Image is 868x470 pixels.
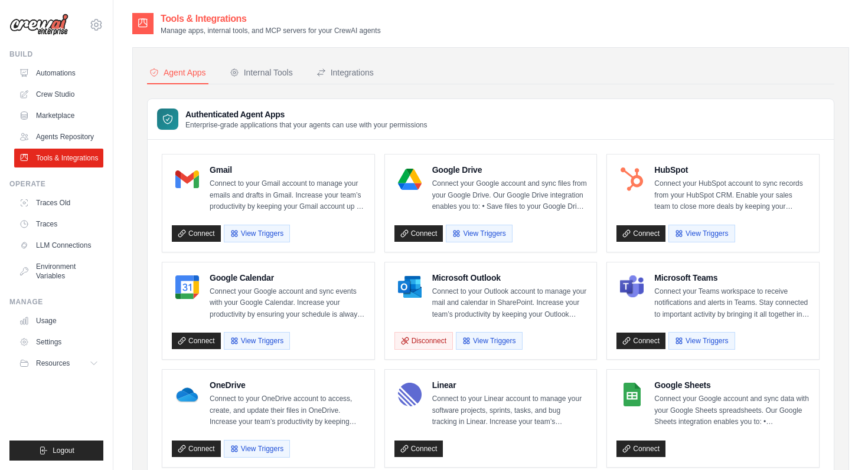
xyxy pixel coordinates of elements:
[432,178,588,213] p: Connect your Google account and sync files from your Google Drive. Our Google Drive integration e...
[314,62,376,84] button: Integrations
[616,225,665,242] a: Connect
[14,215,103,234] a: Traces
[432,164,588,176] h4: Google Drive
[394,332,453,350] button: Disconnect
[9,50,103,59] div: Build
[230,67,293,78] div: Internal Tools
[185,120,428,130] p: Enterprise-grade applications that your agents can use with your permissions
[147,62,208,84] button: Agent Apps
[149,67,206,78] div: Agent Apps
[668,332,735,350] button: View Triggers
[14,354,103,373] button: Resources
[398,167,422,191] img: Google Drive Logo
[398,383,422,406] img: Linear Logo
[172,441,221,457] a: Connect
[185,109,428,120] h3: Authenticated Agent Apps
[172,225,221,242] a: Connect
[432,393,588,428] p: Connect to your Linear account to manage your software projects, sprints, tasks, and bug tracking...
[654,393,810,428] p: Connect your Google account and sync data with your Google Sheets spreadsheets. Our Google Sheets...
[654,286,810,321] p: Connect your Teams workspace to receive notifications and alerts in Teams. Stay connected to impo...
[9,441,103,461] button: Logout
[456,332,522,350] button: View Triggers
[210,178,365,213] p: Connect to your Gmail account to manage your emails and drafts in Gmail. Increase your team’s pro...
[210,286,365,321] p: Connect your Google account and sync events with your Google Calendar. Increase your productivity...
[398,275,422,299] img: Microsoft Outlook Logo
[9,14,68,36] img: Logo
[14,106,103,125] a: Marketplace
[14,64,103,83] a: Automations
[227,62,295,84] button: Internal Tools
[654,164,810,176] h4: HubSpot
[210,379,365,391] h4: OneDrive
[394,225,443,242] a: Connect
[224,440,290,458] button: View Triggers
[654,379,810,391] h4: Google Sheets
[9,179,103,189] div: Operate
[210,272,365,284] h4: Google Calendar
[161,12,381,26] h2: Tools & Integrations
[210,164,365,176] h4: Gmail
[432,272,588,284] h4: Microsoft Outlook
[175,275,199,299] img: Google Calendar Logo
[172,333,221,349] a: Connect
[14,127,103,146] a: Agents Repository
[14,311,103,330] a: Usage
[316,67,374,78] div: Integrations
[36,359,70,368] span: Resources
[668,225,735,242] button: View Triggers
[432,379,588,391] h4: Linear
[9,297,103,307] div: Manage
[620,167,644,191] img: HubSpot Logo
[14,236,103,255] a: LLM Connections
[616,441,665,457] a: Connect
[14,333,103,351] a: Settings
[654,178,810,213] p: Connect your HubSpot account to sync records from your HubSpot CRM. Enable your sales team to clo...
[432,286,588,321] p: Connect to your Outlook account to manage your mail and calendar in SharePoint. Increase your tea...
[14,85,103,104] a: Crew Studio
[175,167,199,191] img: Gmail Logo
[224,225,290,242] button: View Triggers
[14,149,103,167] a: Tools & Integrations
[620,275,644,299] img: Microsoft Teams Logo
[654,272,810,284] h4: Microsoft Teams
[53,446,74,455] span: Logout
[14,193,103,212] a: Traces Old
[224,332,290,350] button: View Triggers
[210,393,365,428] p: Connect to your OneDrive account to access, create, and update their files in OneDrive. Increase ...
[394,441,443,457] a: Connect
[809,413,868,470] iframe: Chat Widget
[175,383,199,406] img: OneDrive Logo
[14,257,103,285] a: Environment Variables
[620,383,644,406] img: Google Sheets Logo
[616,333,665,349] a: Connect
[161,26,381,35] p: Manage apps, internal tools, and MCP servers for your CrewAI agents
[446,225,512,242] button: View Triggers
